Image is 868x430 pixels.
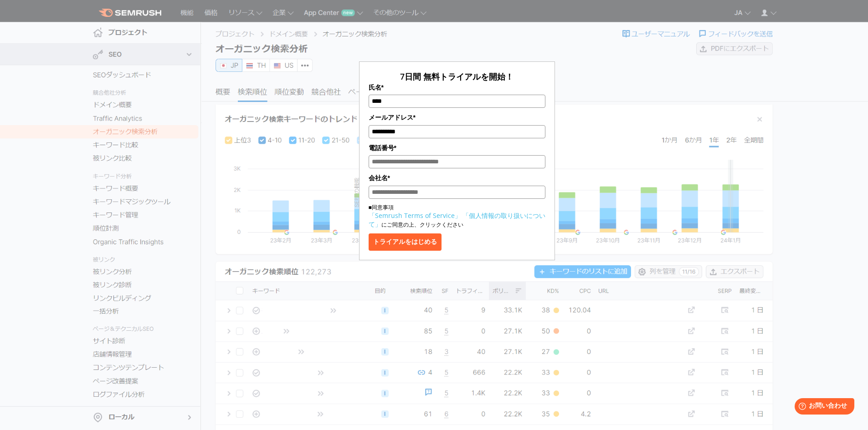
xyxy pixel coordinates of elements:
a: 「Semrush Terms of Service」 [369,211,461,220]
p: ■同意事項 にご同意の上、クリックください [369,203,545,229]
iframe: Help widget launcher [787,395,858,420]
label: 電話番号* [369,143,545,153]
button: トライアルをはじめる [369,233,442,251]
span: 7日間 無料トライアルを開始！ [400,71,514,82]
a: 「個人情報の取り扱いについて」 [369,211,545,228]
label: メールアドレス* [369,112,545,122]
